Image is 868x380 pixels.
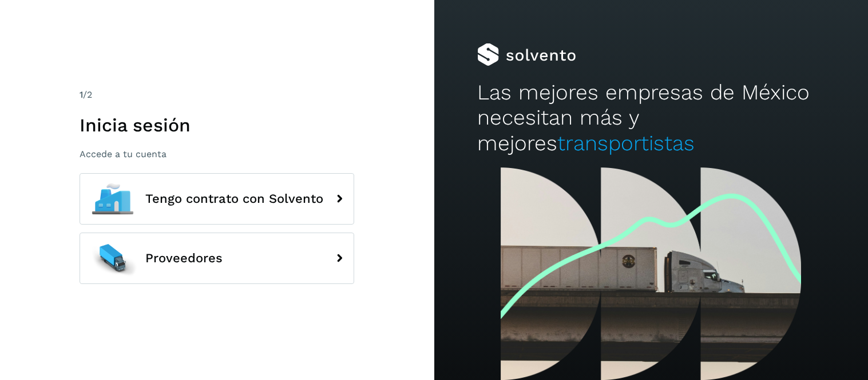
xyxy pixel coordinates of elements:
[80,88,354,102] div: /2
[80,233,354,284] button: Proveedores
[557,131,695,155] span: transportistas
[80,149,354,159] p: Accede a tu cuenta
[477,80,825,156] h2: Las mejores empresas de México necesitan más y mejores
[80,173,354,225] button: Tengo contrato con Solvento
[145,192,323,206] span: Tengo contrato con Solvento
[145,251,223,265] span: Proveedores
[80,89,83,100] span: 1
[80,114,354,136] h1: Inicia sesión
